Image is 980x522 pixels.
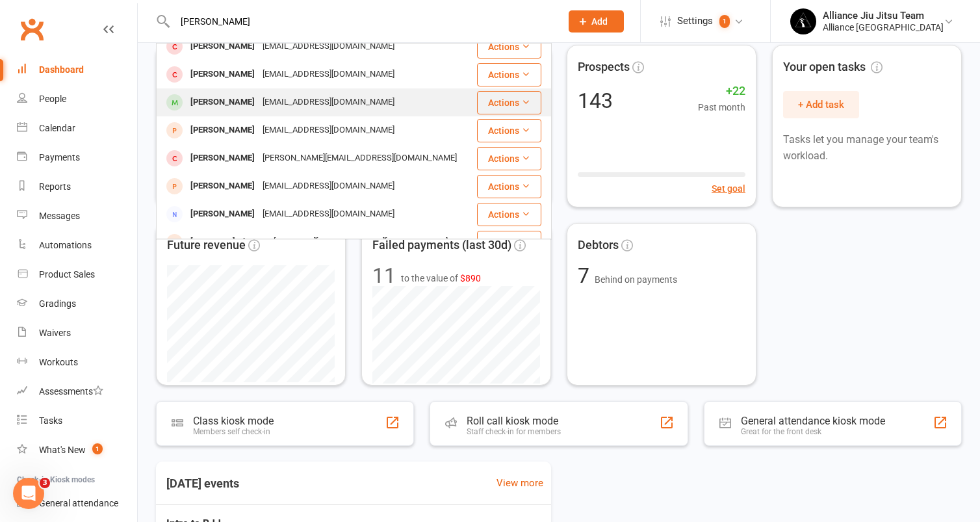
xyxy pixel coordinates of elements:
[496,475,543,491] a: View more
[17,172,137,202] a: Reports
[790,8,816,34] img: thumb_image1705117588.png
[578,263,595,288] span: 7
[39,498,118,508] div: General attendance
[591,16,608,27] span: Add
[823,21,944,33] div: Alliance [GEOGRAPHIC_DATA]
[259,93,398,112] div: [EMAIL_ADDRESS][DOMAIN_NAME]
[477,175,541,198] button: Actions
[171,12,552,31] input: Search...
[259,121,398,140] div: [EMAIL_ADDRESS][DOMAIN_NAME]
[17,260,137,289] a: Product Sales
[39,152,80,163] div: Payments
[17,348,137,377] a: Workouts
[270,233,452,252] div: [US_STATE][EMAIL_ADDRESS][DOMAIN_NAME]
[17,319,137,348] a: Waivers
[17,231,137,260] a: Automations
[40,478,50,488] span: 3
[17,377,137,406] a: Assessments
[39,357,78,367] div: Workouts
[259,149,461,168] div: [PERSON_NAME][EMAIL_ADDRESS][DOMAIN_NAME]
[39,181,71,192] div: Reports
[39,445,86,455] div: What's New
[187,65,259,84] div: [PERSON_NAME]
[783,91,859,118] button: + Add task
[17,55,137,85] a: Dashboard
[17,202,137,231] a: Messages
[783,131,951,164] p: Tasks let you manage your team's workload.
[167,236,246,255] span: Future revenue
[193,415,274,427] div: Class kiosk mode
[719,15,730,28] span: 1
[17,406,137,436] a: Tasks
[39,240,92,250] div: Automations
[17,436,137,465] a: What's New1
[372,265,396,286] div: 11
[783,58,883,77] span: Your open tasks
[467,427,561,436] div: Staff check-in for members
[187,121,259,140] div: [PERSON_NAME]
[698,100,745,114] span: Past month
[17,289,137,319] a: Gradings
[741,427,885,436] div: Great for the front desk
[39,415,62,426] div: Tasks
[569,10,624,33] button: Add
[17,85,137,114] a: People
[92,443,103,454] span: 1
[39,211,80,221] div: Messages
[698,82,745,101] span: +22
[187,37,259,56] div: [PERSON_NAME]
[823,10,944,21] div: Alliance Jiu Jitsu Team
[39,386,103,397] div: Assessments
[187,177,259,196] div: [PERSON_NAME]
[741,415,885,427] div: General attendance kiosk mode
[259,205,398,224] div: [EMAIL_ADDRESS][DOMAIN_NAME]
[578,90,613,111] div: 143
[372,236,511,255] span: Failed payments (last 30d)
[193,427,274,436] div: Members self check-in
[467,415,561,427] div: Roll call kiosk mode
[477,231,541,254] button: Actions
[477,91,541,114] button: Actions
[16,13,48,46] a: Clubworx
[477,119,541,142] button: Actions
[39,94,66,104] div: People
[677,7,713,36] span: Settings
[187,205,259,224] div: [PERSON_NAME]
[187,149,259,168] div: [PERSON_NAME]
[17,114,137,143] a: Calendar
[39,328,71,338] div: Waivers
[17,143,137,172] a: Payments
[401,271,481,285] span: to the value of
[578,58,630,77] span: Prospects
[39,123,75,133] div: Calendar
[477,203,541,226] button: Actions
[156,472,250,495] h3: [DATE] events
[477,147,541,170] button: Actions
[259,37,398,56] div: [EMAIL_ADDRESS][DOMAIN_NAME]
[187,233,270,252] div: [US_STATE] Chance
[477,35,541,59] button: Actions
[259,177,398,196] div: [EMAIL_ADDRESS][DOMAIN_NAME]
[187,93,259,112] div: [PERSON_NAME]
[39,64,84,75] div: Dashboard
[13,478,44,509] iframe: Intercom live chat
[595,274,677,285] span: Behind on payments
[460,273,481,283] span: $890
[39,298,76,309] div: Gradings
[578,236,619,255] span: Debtors
[259,65,398,84] div: [EMAIL_ADDRESS][DOMAIN_NAME]
[17,489,137,518] a: General attendance kiosk mode
[712,181,745,196] button: Set goal
[39,269,95,280] div: Product Sales
[477,63,541,86] button: Actions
